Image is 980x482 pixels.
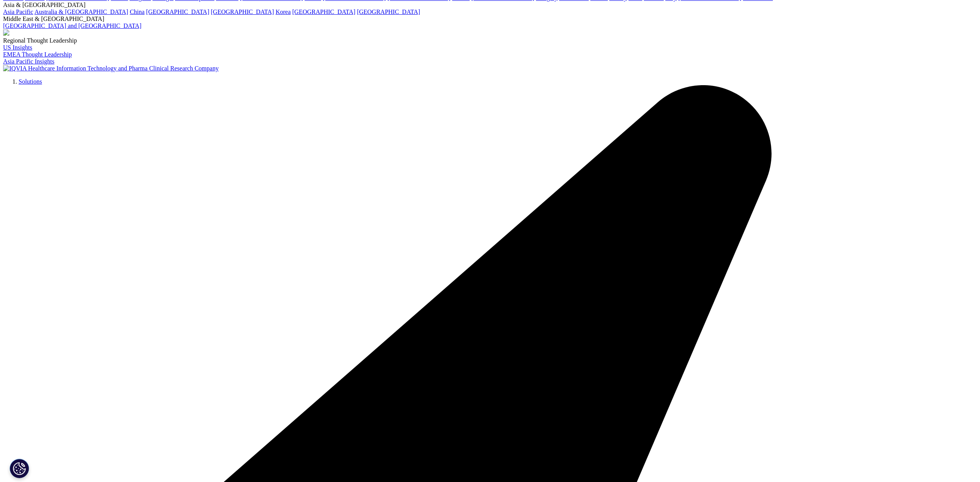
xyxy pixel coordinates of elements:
a: US Insights [3,44,32,51]
a: [GEOGRAPHIC_DATA] and [GEOGRAPHIC_DATA] [3,22,141,29]
img: 2093_analyzing-data-using-big-screen-display-and-laptop.png [3,29,9,36]
a: Korea [276,9,291,15]
a: EMEA Thought Leadership [3,51,72,58]
img: IQVIA Healthcare Information Technology and Pharma Clinical Research Company [3,65,219,72]
a: [GEOGRAPHIC_DATA] [146,9,209,15]
a: [GEOGRAPHIC_DATA] [357,9,420,15]
div: Asia & [GEOGRAPHIC_DATA] [3,2,977,9]
a: Asia Pacific [3,9,33,15]
a: Asia Pacific Insights [3,58,54,65]
a: Australia & [GEOGRAPHIC_DATA] [34,9,128,15]
a: [GEOGRAPHIC_DATA] [292,9,355,15]
a: [GEOGRAPHIC_DATA] [211,9,274,15]
a: China [130,9,144,15]
button: Cookies Settings [10,459,29,478]
div: Middle East & [GEOGRAPHIC_DATA] [3,15,977,22]
div: Regional Thought Leadership [3,37,977,44]
a: Solutions [19,78,42,85]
